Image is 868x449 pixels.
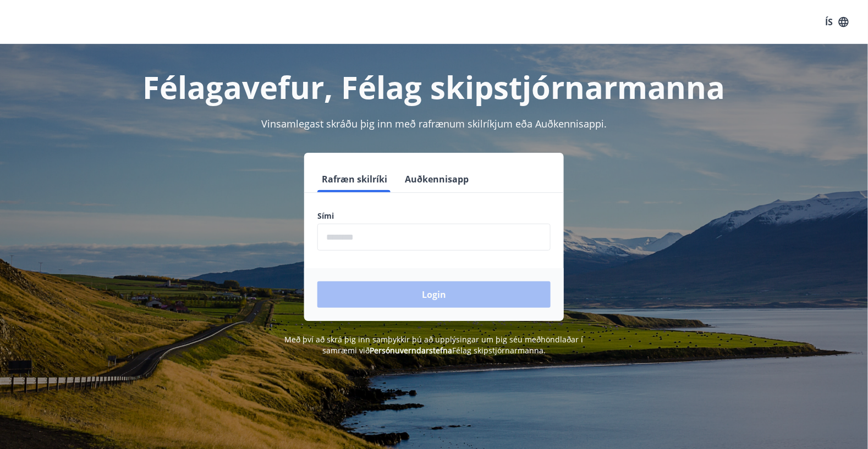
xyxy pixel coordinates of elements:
button: Auðkennisapp [400,166,473,192]
button: Rafræn skilríki [317,166,392,192]
a: Persónuverndarstefna [370,345,452,356]
span: Vinsamlegast skráðu þig inn með rafrænum skilríkjum eða Auðkennisappi. [261,117,607,130]
span: Með því að skrá þig inn samþykkir þú að upplýsingar um þig séu meðhöndlaðar í samræmi við Félag s... [285,334,584,356]
h1: Félagavefur, Félag skipstjórnarmanna [51,66,817,108]
button: ÍS [820,12,855,32]
label: Sími [317,210,551,221]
